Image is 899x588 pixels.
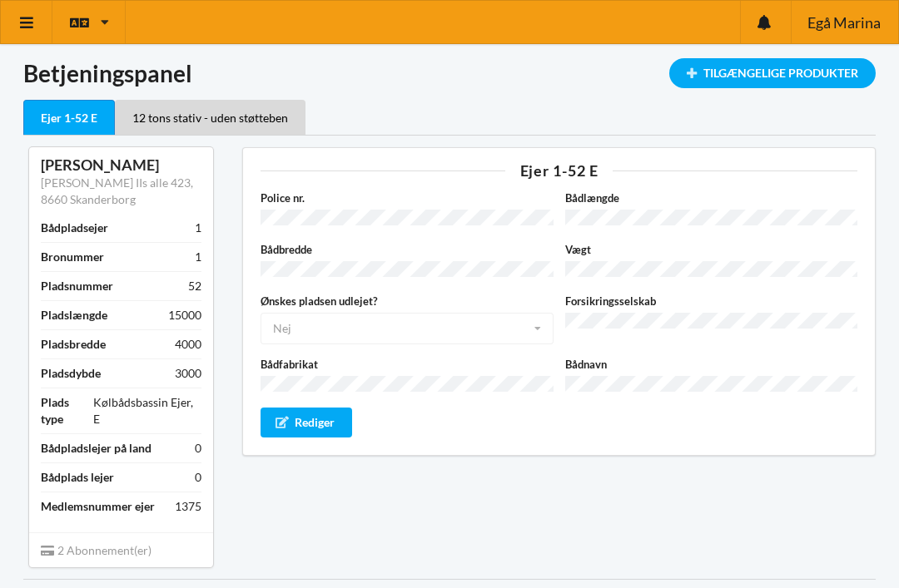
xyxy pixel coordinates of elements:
[175,365,201,382] div: 3000
[41,307,107,324] div: Pladslængde
[188,278,201,294] div: 52
[261,408,352,437] div: Rediger
[175,498,201,515] div: 1375
[41,365,101,382] div: Pladsdybde
[195,469,201,486] div: 0
[41,440,151,457] div: Bådpladslejer på land
[23,100,115,136] div: Ejer 1-52 E
[23,58,876,88] h1: Betjeningspanel
[261,356,554,373] label: Bådfabrikat
[565,293,858,309] label: Forsikringsselskab
[41,156,201,175] div: [PERSON_NAME]
[93,394,201,427] div: Kølbådsbassin Ejer, E
[41,220,108,236] div: Bådpladsejer
[261,190,554,206] label: Police nr.
[565,241,858,258] label: Vægt
[565,190,858,206] label: Bådlængde
[41,469,114,486] div: Bådplads lejer
[195,440,201,457] div: 0
[261,293,554,309] label: Ønskes pladsen udlejet?
[807,15,881,30] span: Egå Marina
[261,163,857,178] div: Ejer 1-52 E
[175,336,201,353] div: 4000
[565,356,858,373] label: Bådnavn
[669,58,876,88] div: Tilgængelige Produkter
[168,307,201,324] div: 15000
[261,241,554,258] label: Bådbredde
[195,249,201,265] div: 1
[41,249,104,265] div: Bronummer
[41,543,151,557] span: 2 Abonnement(er)
[195,220,201,236] div: 1
[41,336,106,353] div: Pladsbredde
[41,278,113,294] div: Pladsnummer
[41,498,155,515] div: Medlemsnummer ejer
[115,100,305,135] div: 12 tons stativ - uden støtteben
[41,175,193,206] a: [PERSON_NAME] IIs alle 423, 8660 Skanderborg
[41,394,93,427] div: Plads type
